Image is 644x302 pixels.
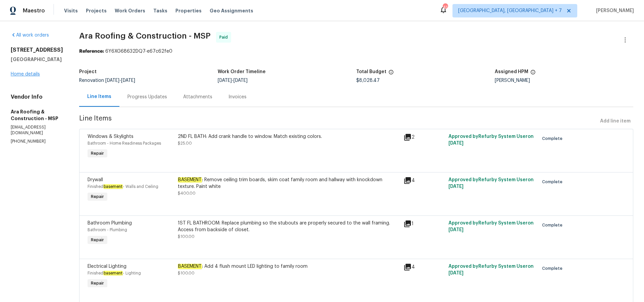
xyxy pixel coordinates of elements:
[11,94,63,100] h4: Vendor Info
[542,222,565,229] span: Complete
[79,78,135,83] span: Renovation
[178,191,196,195] span: $400.00
[458,7,562,14] span: [GEOGRAPHIC_DATA], [GEOGRAPHIC_DATA] + 7
[593,7,634,14] span: [PERSON_NAME]
[11,56,63,63] h5: [GEOGRAPHIC_DATA]
[178,264,202,269] em: BASEMENT
[88,178,103,182] span: Drywall
[115,7,145,14] span: Work Orders
[88,228,127,232] span: Bathroom - Plumbing
[356,69,386,74] h5: Total Budget
[88,221,132,225] span: Bathroom Plumbing
[88,193,107,200] span: Repair
[88,280,107,287] span: Repair
[11,33,49,38] a: All work orders
[178,141,192,145] span: $25.00
[443,4,447,11] div: 41
[218,78,232,83] span: [DATE]
[218,78,248,83] span: -
[88,264,126,269] span: Electrical Lighting
[11,139,63,144] p: [PHONE_NUMBER]
[219,34,230,41] span: Paid
[121,78,135,83] span: [DATE]
[178,220,399,233] div: 1ST FL BATHROOM: Replace plumbing so the stubouts are properly secured to the wall framing. Acces...
[228,94,247,100] div: Invoices
[178,177,399,190] div: : Remove ceiling trim boards, skim coat family room and hallway with knockdown texture. Paint white
[404,133,444,141] div: 2
[87,93,111,100] div: Line Items
[542,179,565,185] span: Complete
[88,150,107,157] span: Repair
[11,47,63,53] h2: [STREET_ADDRESS]
[178,271,195,275] span: $100.00
[448,228,464,232] span: [DATE]
[183,94,212,100] div: Attachments
[178,263,399,270] div: : Add 4 flush mount LED lighting to family room
[388,69,394,78] span: The total cost of line items that have been proposed by Opendoor. This sum includes line items th...
[404,220,444,228] div: 1
[11,124,63,136] p: [EMAIL_ADDRESS][DOMAIN_NAME]
[542,265,565,272] span: Complete
[448,264,534,275] span: Approved by Refurby System User on
[448,141,464,146] span: [DATE]
[105,78,135,83] span: -
[103,271,123,275] em: basement
[23,7,45,14] span: Maestro
[178,177,202,183] em: BASEMENT
[105,78,119,83] span: [DATE]
[356,78,380,83] span: $8,028.47
[79,69,97,74] h5: Project
[404,177,444,185] div: 4
[542,135,565,142] span: Complete
[175,7,202,14] span: Properties
[233,78,248,83] span: [DATE]
[178,235,195,239] span: $100.00
[79,32,211,40] span: Ara Roofing & Construction - MSP
[448,178,534,189] span: Approved by Refurby System User on
[88,141,161,145] span: Bathroom - Home Readiness Packages
[11,72,40,77] a: Home details
[127,94,167,100] div: Progress Updates
[79,49,104,54] b: Reference:
[88,271,141,275] span: Finished - Lighting
[64,7,78,14] span: Visits
[103,184,123,189] em: basement
[11,108,63,122] h5: Ara Roofing & Construction - MSP
[178,133,399,140] div: 2ND FL BATH: Add crank handle to window. Match existing colors.
[86,7,107,14] span: Projects
[153,8,167,13] span: Tasks
[404,263,444,271] div: 4
[79,48,633,55] div: 6Y6XG68632DQ7-e67c62fe0
[530,69,536,78] span: The hpm assigned to this work order.
[79,115,597,128] span: Line Items
[448,271,464,275] span: [DATE]
[210,7,253,14] span: Geo Assignments
[88,185,158,189] span: Finished - Walls and Ceiling
[448,184,464,189] span: [DATE]
[88,134,133,139] span: Windows & Skylights
[448,134,534,146] span: Approved by Refurby System User on
[218,69,266,74] h5: Work Order Timeline
[448,221,534,232] span: Approved by Refurby System User on
[495,69,528,74] h5: Assigned HPM
[88,237,107,243] span: Repair
[495,78,633,83] div: [PERSON_NAME]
